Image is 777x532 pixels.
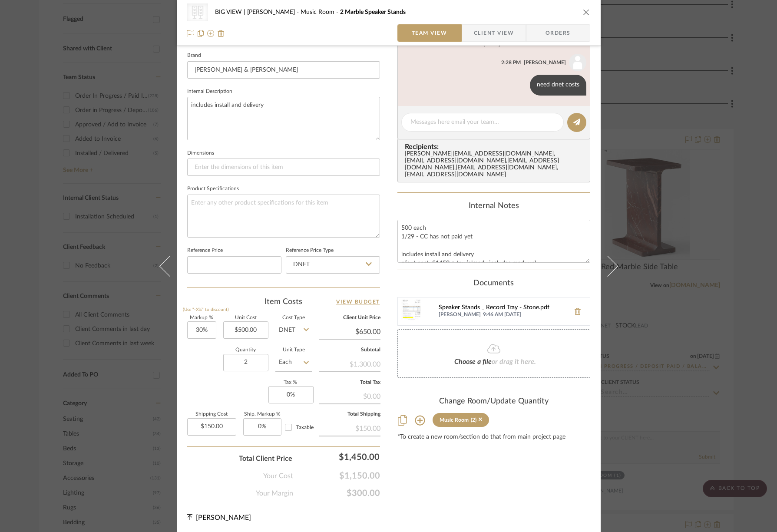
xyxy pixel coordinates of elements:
[319,380,380,385] label: Total Tax
[405,151,586,178] div: [PERSON_NAME][EMAIL_ADDRESS][DOMAIN_NAME] , [EMAIL_ADDRESS][DOMAIN_NAME] , [EMAIL_ADDRESS][DOMAIN...
[263,471,293,481] span: Your Cost
[187,89,232,94] label: Internal Description
[187,248,223,253] label: Reference Price
[397,279,590,288] div: Documents
[215,9,301,15] span: BIG VIEW | [PERSON_NAME]
[293,488,380,499] span: $300.00
[569,54,586,71] img: user_avatar.png
[187,316,216,320] label: Markup %
[501,59,521,66] div: 2:28 PM
[319,348,380,352] label: Subtotal
[187,61,380,79] input: Enter Brand
[286,248,334,253] label: Reference Price Type
[187,187,239,191] label: Product Specifications
[223,316,268,320] label: Unit Cost
[319,420,380,436] div: $150.00
[454,358,492,365] span: Choose a file
[187,412,236,416] label: Shipping Cost
[268,380,312,385] label: Tax %
[582,8,590,16] button: close
[397,202,590,211] div: Internal Notes
[196,514,251,521] span: [PERSON_NAME]
[397,397,590,406] div: Change Room/Update Quantity
[275,316,312,320] label: Cost Type
[187,159,380,176] input: Enter the dimensions of this item
[439,304,565,311] a: Speaker Stands _ Record Tray - Stone.pdf
[293,471,380,481] span: $1,150.00
[483,311,565,318] span: 9:46 AM [DATE]
[536,24,580,42] span: Orders
[319,412,380,416] label: Total Shipping
[319,316,380,320] label: Client Unit Price
[218,30,225,37] img: Remove from project
[239,453,292,464] span: Total Client Price
[405,143,586,151] span: Recipients:
[187,53,201,58] label: Brand
[256,488,293,499] span: Your Margin
[301,9,340,15] span: Music Room
[524,59,566,66] div: [PERSON_NAME]
[319,356,380,371] div: $1,300.00
[340,9,406,15] span: 2 Marble Speaker Stands
[530,75,586,96] div: need dnet costs
[275,348,312,352] label: Unit Type
[397,434,590,441] div: *To create a new room/section do that from main project page
[471,417,476,423] div: (2)
[474,24,514,42] span: Client View
[296,425,314,430] span: Taxable
[336,297,380,307] a: View Budget
[223,348,268,352] label: Quantity
[492,358,536,365] span: or drag it here.
[319,388,380,403] div: $0.00
[243,412,281,416] label: Ship. Markup %
[187,297,380,307] div: Item Costs
[297,448,384,466] div: $1,450.00
[412,24,447,42] span: Team View
[440,417,469,423] div: Music Room
[398,297,426,325] img: Speaker Stands _ Record Tray - Stone.pdf
[439,311,481,318] span: [PERSON_NAME]
[187,151,214,155] label: Dimensions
